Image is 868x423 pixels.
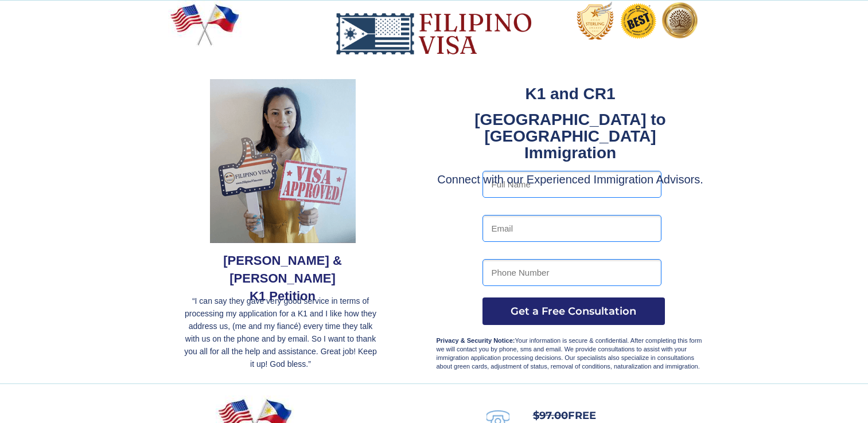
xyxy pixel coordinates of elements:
span: Your information is secure & confidential. After completing this form we will contact you by phon... [437,337,702,370]
s: $97.00 [533,409,568,422]
span: Get a Free Consultation [482,305,665,318]
strong: K1 and CR1 [525,85,615,103]
strong: Privacy & Security Notice: [437,337,515,344]
button: Get a Free Consultation [482,297,665,325]
p: “I can say they gave very good service in terms of processing my application for a K1 and I like ... [182,295,380,370]
span: Connect with our Experienced Immigration Advisors. [437,173,703,186]
input: Phone Number [482,259,661,286]
input: Full Name [482,171,661,198]
span: [PERSON_NAME] & [PERSON_NAME] K1 Petition [223,253,342,303]
span: FREE [533,409,596,422]
strong: [GEOGRAPHIC_DATA] to [GEOGRAPHIC_DATA] Immigration [474,111,665,162]
input: Email [482,215,661,242]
